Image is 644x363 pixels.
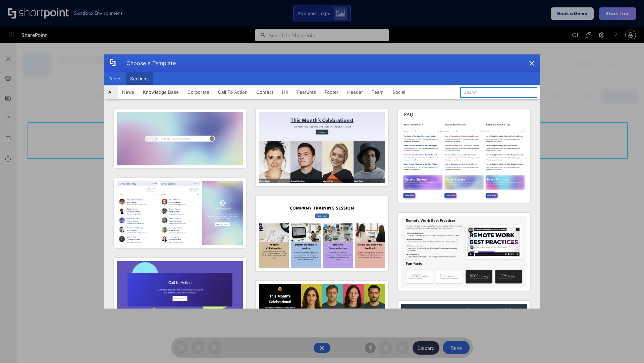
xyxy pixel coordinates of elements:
[104,72,126,85] button: Pages
[214,85,252,99] button: Call To Action
[252,85,278,99] button: Contact
[139,85,183,99] button: Knowledge Base
[121,55,176,72] div: Choose a Template
[320,85,343,99] button: Footer
[104,54,540,309] div: template selector
[367,85,388,99] button: Team
[343,85,367,99] button: Header
[388,85,410,99] button: Social
[460,87,537,98] input: Search
[293,85,320,99] button: Features
[523,285,644,363] iframe: Chat Widget
[183,85,214,99] button: Corporate
[126,72,153,85] button: Sections
[104,85,118,99] button: All
[278,85,293,99] button: HR
[118,85,139,99] button: News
